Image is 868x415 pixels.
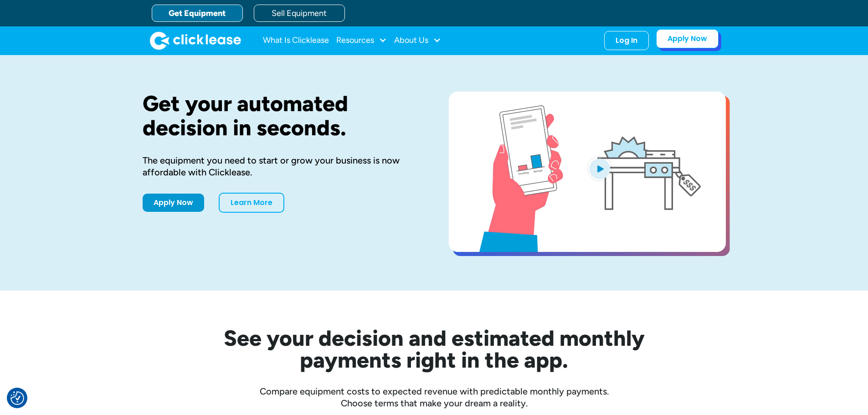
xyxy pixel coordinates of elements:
div: The equipment you need to start or grow your business is now affordable with Clicklease. [143,154,420,178]
div: Resources [336,31,387,50]
div: Compare equipment costs to expected revenue with predictable monthly payments. Choose terms that ... [143,385,726,409]
div: Log In [616,36,637,45]
div: About Us [394,31,441,50]
a: Learn More [219,193,284,213]
a: Get Equipment [152,5,243,22]
img: Blue play button logo on a light blue circular background [587,156,612,181]
a: open lightbox [449,92,726,252]
button: Consent Preferences [10,391,24,405]
img: Clicklease logo [150,31,241,50]
a: Apply Now [143,194,204,212]
a: Sell Equipment [254,5,345,22]
h1: Get your automated decision in seconds. [143,92,420,140]
a: What Is Clicklease [263,31,329,50]
img: Revisit consent button [10,391,24,405]
a: Apply Now [656,29,719,48]
a: home [150,31,241,50]
h2: See your decision and estimated monthly payments right in the app. [179,327,689,371]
